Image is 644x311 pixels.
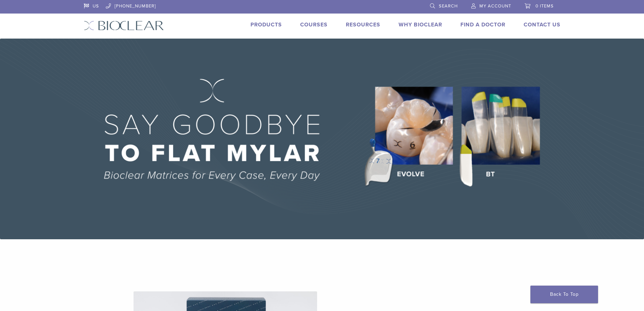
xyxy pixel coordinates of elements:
[530,286,598,303] a: Back To Top
[300,21,328,28] a: Courses
[84,21,164,30] img: Bioclear
[479,3,511,9] span: My Account
[460,21,505,28] a: Find A Doctor
[535,3,554,9] span: 0 items
[439,3,458,9] span: Search
[251,21,282,28] a: Products
[399,21,442,28] a: Why Bioclear
[524,21,560,28] a: Contact Us
[346,21,380,28] a: Resources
